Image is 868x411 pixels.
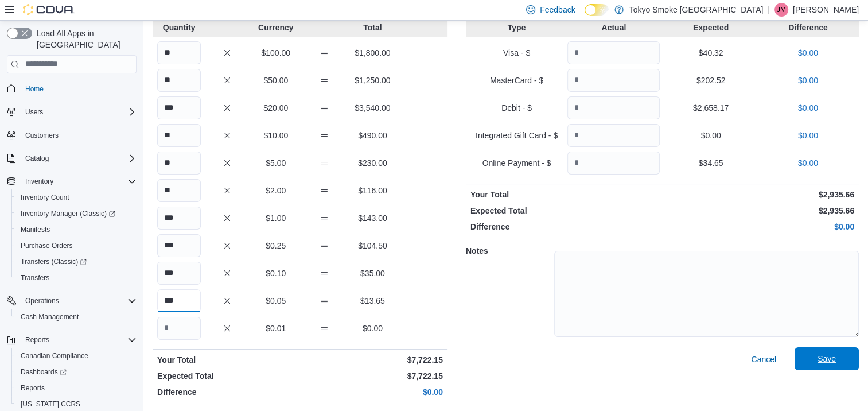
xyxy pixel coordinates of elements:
p: Difference [157,386,298,398]
button: Canadian Compliance [11,348,141,364]
span: Inventory Manager (Classic) [16,207,137,220]
button: Manifests [11,222,141,238]
span: Users [21,105,137,119]
span: Transfers [21,273,49,282]
p: $50.00 [254,75,298,86]
p: [PERSON_NAME] [793,3,859,17]
span: Catalog [25,154,49,163]
p: Total [351,22,394,33]
button: Home [2,80,141,97]
input: Quantity [157,69,201,92]
p: $10.00 [254,130,298,141]
input: Quantity [157,41,201,64]
p: $5.00 [254,157,298,169]
p: $2.00 [254,185,298,196]
span: Manifests [16,223,137,236]
p: Actual [567,22,660,33]
span: Inventory [25,177,53,186]
span: Inventory [21,175,137,188]
input: Quantity [567,69,660,92]
p: $2,935.66 [664,205,854,216]
a: Purchase Orders [16,239,77,253]
input: Quantity [157,152,201,175]
p: | [768,3,770,17]
p: $20.00 [254,102,298,114]
p: $1,250.00 [351,75,394,86]
button: Catalog [21,152,53,165]
a: Dashboards [11,364,141,380]
span: Manifests [21,225,50,234]
input: Quantity [157,289,201,312]
p: Tokyo Smoke [GEOGRAPHIC_DATA] [629,3,764,17]
button: Save [795,347,859,370]
p: $0.00 [351,323,394,334]
p: $13.65 [351,295,394,307]
p: $34.65 [664,157,757,169]
p: $0.00 [762,47,854,59]
span: Cancel [751,354,776,365]
button: Operations [2,293,141,309]
p: Debit - $ [470,102,563,114]
span: Canadian Compliance [16,349,137,363]
p: $2,658.17 [664,102,757,114]
input: Quantity [157,179,201,202]
button: Reports [21,333,54,347]
a: Inventory Manager (Classic) [16,207,120,220]
input: Dark Mode [585,4,609,16]
p: $0.00 [664,130,757,141]
p: $104.50 [351,240,394,251]
p: $0.25 [254,240,298,251]
input: Quantity [157,96,201,119]
button: Inventory Count [11,189,141,205]
p: $202.52 [664,75,757,86]
p: $0.05 [254,295,298,307]
span: Users [25,107,43,117]
button: Operations [21,294,64,308]
span: Purchase Orders [16,239,137,253]
button: Inventory [2,173,141,189]
a: Reports [16,381,49,395]
p: $35.00 [351,267,394,279]
span: Catalog [21,152,137,165]
p: $0.00 [762,102,854,114]
span: Customers [25,131,59,140]
span: Home [21,82,137,96]
p: Expected [664,22,757,33]
span: Washington CCRS [16,397,137,411]
input: Quantity [157,234,201,257]
span: Transfers [16,271,137,285]
span: Customers [21,128,137,142]
p: Your Total [157,354,298,366]
p: $2,935.66 [664,189,854,200]
span: Inventory Count [16,191,137,204]
p: $0.10 [254,267,298,279]
span: Reports [21,383,45,393]
span: Feedback [540,4,575,15]
input: Quantity [567,152,660,175]
button: Reports [2,332,141,348]
p: $100.00 [254,47,298,59]
img: Cova [23,4,75,15]
span: Save [818,353,836,365]
p: $490.00 [351,130,394,141]
button: Purchase Orders [11,238,141,254]
a: Dashboards [16,365,71,379]
p: $116.00 [351,185,394,196]
input: Quantity [567,124,660,147]
p: Expected Total [470,205,660,216]
span: Cash Management [16,310,137,324]
p: Difference [470,221,660,232]
p: $7,722.15 [302,354,443,366]
button: Inventory [21,175,58,188]
button: Customers [2,127,141,144]
input: Quantity [157,317,201,340]
span: Operations [25,296,59,305]
button: Reports [11,380,141,396]
button: Users [21,105,48,119]
p: $0.00 [762,75,854,86]
span: JM [777,3,786,17]
span: Operations [21,294,137,308]
p: $143.00 [351,212,394,224]
input: Quantity [157,207,201,230]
